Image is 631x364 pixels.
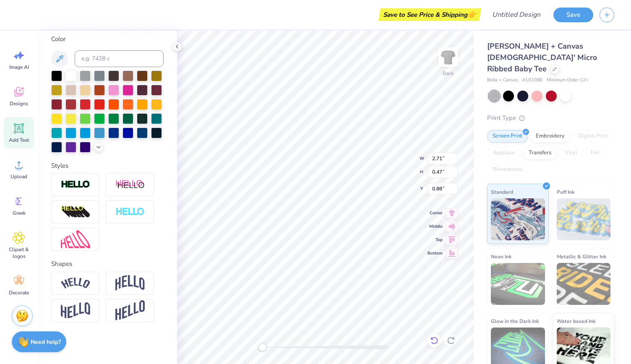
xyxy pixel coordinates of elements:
div: Back [443,70,454,77]
img: Shadow [115,179,145,190]
span: Standard [491,187,513,196]
span: Image AI [9,64,29,70]
input: e.g. 7428 c [75,50,164,67]
div: Save to See Price & Shipping [381,8,479,21]
div: Foil [585,147,605,159]
span: Bottom [428,250,443,257]
img: Neon Ink [491,263,545,305]
div: Print Type [487,113,614,123]
span: Puff Ink [557,187,574,196]
img: Free Distort [61,230,90,248]
span: Designs [10,100,28,107]
div: Accessibility label [258,343,267,351]
span: Add Text [9,137,29,143]
span: Decorate [9,289,29,296]
span: Middle [428,223,443,230]
span: # 1010BE [522,77,542,84]
span: Clipart & logos [5,246,33,260]
label: Color [51,34,164,44]
div: Screen Print [487,130,528,143]
img: Rise [115,300,145,321]
span: Greek [13,210,26,216]
img: Standard [491,198,545,240]
button: Save [553,8,593,22]
img: Negative Space [115,207,145,217]
div: Vinyl [559,147,583,159]
input: Untitled Design [485,6,547,23]
img: Metallic & Glitter Ink [557,263,611,305]
div: Applique [487,147,521,159]
div: Rhinestones [487,164,528,176]
img: Flag [61,302,90,319]
img: Stroke [61,180,90,190]
span: Center [428,210,443,216]
label: Styles [51,161,68,171]
span: Top [428,237,443,243]
img: Puff Ink [557,198,611,240]
img: Back [440,49,456,65]
span: Minimum Order: 12 + [547,77,589,84]
img: 3D Illusion [61,205,90,219]
strong: Need help? [31,338,61,346]
span: Neon Ink [491,252,511,261]
img: Arc [61,278,90,289]
span: Water based Ink [557,317,595,325]
img: Arch [115,275,145,291]
div: Embroidery [530,130,570,143]
span: [PERSON_NAME] + Canvas [DEMOGRAPHIC_DATA]' Micro Ribbed Baby Tee [487,41,597,74]
span: Bella + Canvas [487,77,518,84]
span: Upload [10,173,27,180]
span: Glow in the Dark Ink [491,317,539,325]
div: Transfers [523,147,557,159]
div: Digital Print [573,130,613,143]
span: Metallic & Glitter Ink [557,252,606,261]
span: 👉 [467,9,477,19]
label: Shapes [51,259,72,269]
